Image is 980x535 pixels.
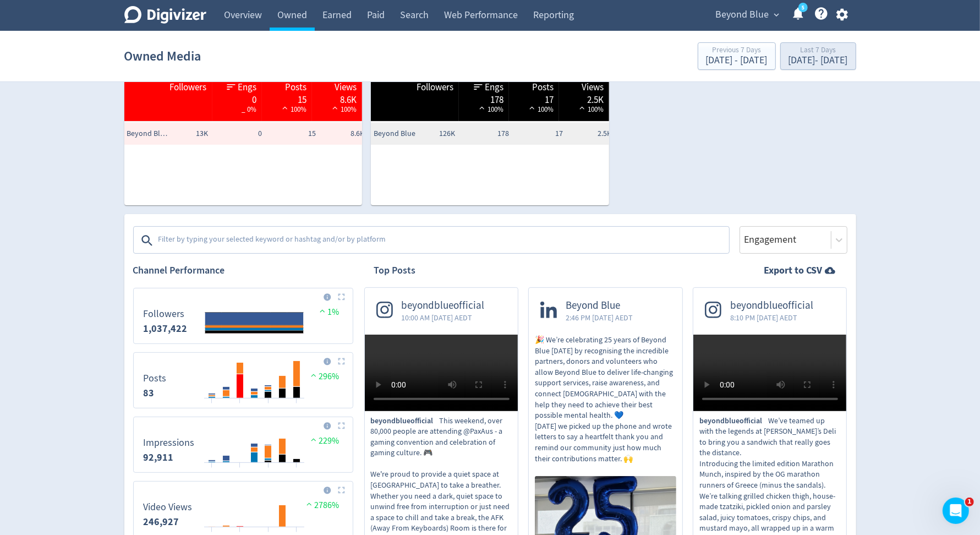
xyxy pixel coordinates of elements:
[512,123,566,145] td: 17
[233,402,247,410] text: 08/10
[261,467,275,474] text: 10/10
[527,105,554,114] span: 100%
[285,81,306,94] span: Posts
[716,6,769,24] span: Beyond Blue
[211,123,265,145] td: 0
[577,103,588,112] img: positive-performance-white.svg
[133,264,353,277] h2: Channel Performance
[789,56,848,65] div: [DATE] - [DATE]
[330,105,357,114] span: 100%
[566,299,633,312] span: Beyond Blue
[335,81,357,94] span: Views
[772,10,782,20] span: expand_more
[144,451,174,464] strong: 92,911
[218,94,257,102] div: 0
[144,308,188,320] dt: Followers
[138,293,348,339] svg: Followers 0
[374,128,418,139] span: Beyond Blue
[265,123,319,145] td: 15
[144,501,193,514] dt: Video Views
[527,103,538,112] img: positive-performance-white.svg
[124,39,201,74] h1: Owned Media
[308,435,340,446] span: 229%
[706,56,768,65] div: [DATE] - [DATE]
[514,94,554,102] div: 17
[706,46,768,56] div: Previous 7 Days
[371,46,609,205] table: customized table
[170,81,207,94] span: Followers
[138,422,348,468] svg: Impressions 92,911
[582,81,604,94] span: Views
[138,486,348,532] svg: Video Views 246,927
[289,467,303,474] text: 12/10
[304,500,340,511] span: 2786%
[280,105,306,114] span: 100%
[205,467,218,474] text: 06/10
[144,515,179,528] strong: 246,927
[317,307,340,318] span: 1%
[338,487,345,494] img: Placeholder
[535,335,676,464] p: 🎉 We’re celebrating 25 years of Beyond Blue [DATE] by recognising the incredible partners, donors...
[308,371,319,379] img: positive-performance.svg
[304,500,315,508] img: positive-performance.svg
[566,312,633,323] span: 2:46 PM [DATE] AEDT
[144,436,195,449] dt: Impressions
[780,42,856,70] button: Last 7 Days[DATE]- [DATE]
[144,372,167,385] dt: Posts
[317,94,357,102] div: 8.6K
[205,402,218,410] text: 06/10
[943,498,969,524] iframe: Intercom live chat
[404,123,458,145] td: 126K
[267,94,306,102] div: 15
[138,357,348,403] svg: Posts 83
[338,293,345,301] img: Placeholder
[144,322,188,335] strong: 1,037,422
[308,371,340,382] span: 296%
[238,81,256,94] span: Engs
[565,94,604,102] div: 2.5K
[144,386,155,400] strong: 83
[127,128,171,139] span: Beyond Blue Official
[402,299,485,312] span: beyondblueofficial
[698,42,776,70] button: Previous 7 Days[DATE] - [DATE]
[458,123,512,145] td: 178
[371,416,440,427] span: beyondblueofficial
[330,103,341,112] img: positive-performance-white.svg
[319,123,373,145] td: 8.6K
[417,81,453,94] span: Followers
[317,307,328,315] img: positive-performance.svg
[712,6,782,24] button: Beyond Blue
[338,358,345,365] img: Placeholder
[402,312,485,323] span: 10:00 AM [DATE] AEDT
[338,422,345,429] img: Placeholder
[124,46,363,205] table: customized table
[289,402,303,410] text: 12/10
[577,105,604,114] span: 100%
[280,103,291,112] img: positive-performance-white.svg
[477,103,488,112] img: positive-performance-white.svg
[730,299,813,312] span: beyondblueofficial
[699,416,768,427] span: beyondblueofficial
[233,467,247,474] text: 08/10
[477,105,503,114] span: 100%
[242,105,256,114] span: _ 0%
[261,402,275,410] text: 10/10
[308,435,319,444] img: positive-performance.svg
[730,312,813,323] span: 8:10 PM [DATE] AEDT
[789,46,848,56] div: Last 7 Days
[798,3,808,12] a: 5
[532,81,554,94] span: Posts
[965,498,974,506] span: 1
[374,264,416,277] h2: Top Posts
[801,4,804,12] text: 5
[485,81,503,94] span: Engs
[157,123,211,145] td: 13K
[464,94,503,102] div: 178
[764,264,823,277] strong: Export to CSV
[566,123,620,145] td: 2.5K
